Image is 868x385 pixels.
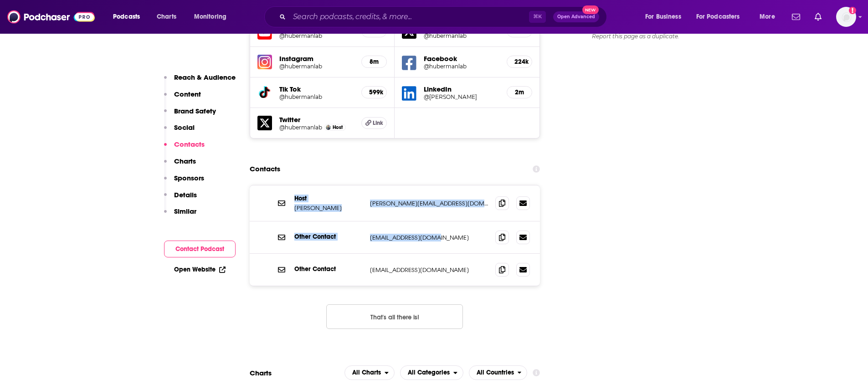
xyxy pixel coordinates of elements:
button: Contact Podcast [164,241,236,257]
h5: 2m [514,88,524,96]
h5: 224k [514,58,524,66]
button: Details [164,190,197,207]
span: ⌘ K [529,11,546,23]
p: Brand Safety [174,107,216,115]
span: Podcasts [113,10,140,23]
p: Other Contact [294,265,363,273]
p: [PERSON_NAME][EMAIL_ADDRESS][DOMAIN_NAME] [370,200,488,207]
p: [EMAIL_ADDRESS][DOMAIN_NAME] [370,266,488,274]
h5: Twitter [279,115,354,124]
img: Dr. Andrew Huberman [326,125,331,130]
span: All Charts [352,370,381,376]
a: Charts [151,10,182,24]
input: Search podcasts, credits, & more... [289,10,529,24]
a: Show notifications dropdown [788,9,804,25]
span: Charts [157,10,176,23]
h5: 599k [369,88,379,96]
h2: Platforms [344,365,395,380]
button: Social [164,123,195,140]
button: Similar [164,207,196,224]
a: @hubermanlab [279,32,354,39]
h2: Countries [469,365,528,380]
button: Nothing here. [326,304,463,329]
a: @hubermanlab [279,63,354,70]
svg: Add a profile image [849,7,856,14]
span: All Countries [477,370,514,376]
div: Report this page as a duplicate. [567,33,704,40]
button: open menu [344,365,395,380]
p: Details [174,190,197,199]
p: [PERSON_NAME] [294,204,363,212]
p: Charts [174,157,196,165]
a: Show notifications dropdown [811,9,825,25]
p: Similar [174,207,196,216]
button: open menu [639,10,693,24]
span: New [582,5,599,14]
h5: Tik Tok [279,85,354,93]
a: @hubermanlab [279,93,354,100]
p: Contacts [174,140,205,149]
p: [EMAIL_ADDRESS][DOMAIN_NAME] [370,234,488,241]
p: Social [174,123,195,132]
p: Sponsors [174,174,204,182]
h5: Facebook [424,54,499,63]
a: @hubermanlab [424,32,499,39]
button: open menu [469,365,528,380]
button: Open AdvancedNew [553,11,599,22]
h2: Categories [400,365,463,380]
span: Host [333,124,343,130]
button: open menu [690,10,753,24]
h2: Contacts [250,160,280,178]
img: Podchaser - Follow, Share and Rate Podcasts [7,8,95,26]
p: Reach & Audience [174,73,236,82]
h5: 8m [369,58,379,66]
p: Host [294,195,363,202]
span: Open Advanced [557,15,595,19]
img: User Profile [836,7,856,27]
span: Monitoring [194,10,226,23]
button: Reach & Audience [164,73,236,90]
h5: Instagram [279,54,354,63]
span: All Categories [408,370,450,376]
a: @hubermanlab [424,63,499,70]
button: Contacts [164,140,205,157]
button: Show profile menu [836,7,856,27]
h5: LinkedIn [424,85,499,93]
button: open menu [400,365,463,380]
button: open menu [188,10,238,24]
img: iconImage [257,55,272,69]
a: Open Website [174,266,226,273]
button: open menu [753,10,786,24]
button: Brand Safety [164,107,216,123]
a: Link [361,117,387,129]
button: open menu [107,10,152,24]
button: Sponsors [164,174,204,190]
button: Content [164,90,201,107]
span: Logged in as jgarciaampr [836,7,856,27]
h2: Charts [250,369,272,377]
span: Link [373,119,383,127]
button: Charts [164,157,196,174]
p: Other Contact [294,233,363,241]
div: Search podcasts, credits, & more... [273,6,616,27]
p: Content [174,90,201,98]
span: For Business [645,10,681,23]
span: More [760,10,775,23]
a: @[PERSON_NAME] [424,93,499,100]
span: For Podcasters [696,10,740,23]
a: @hubermanlab [279,124,322,131]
